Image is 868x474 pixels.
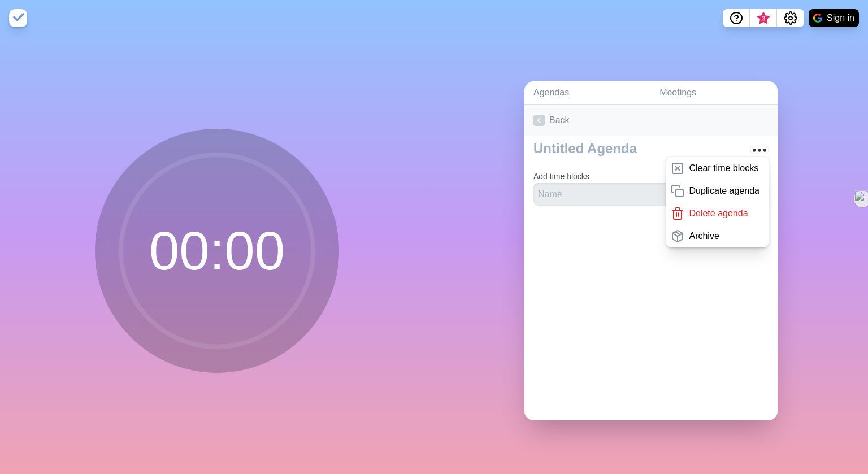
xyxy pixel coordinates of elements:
input: Name [533,183,705,206]
p: Archive [689,229,719,243]
a: Meetings [650,81,778,105]
img: google logo [813,14,822,23]
button: Sign in [809,9,859,27]
img: timeblocks logo [9,9,27,27]
button: What’s new [750,9,777,27]
p: Duplicate agenda [689,184,759,198]
span: 3 [759,14,768,23]
p: Clear time blocks [689,162,758,175]
button: Settings [777,9,804,27]
a: Back [524,105,778,136]
label: Add time blocks [533,172,589,181]
a: Agendas [524,81,650,105]
p: Delete agenda [689,207,748,220]
button: More [748,139,771,162]
button: Help [723,9,750,27]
